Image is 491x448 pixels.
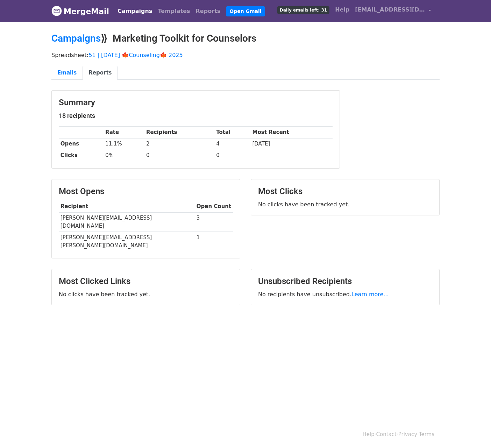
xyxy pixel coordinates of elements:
[355,6,425,14] span: [EMAIL_ADDRESS][DOMAIN_NAME]
[363,431,375,438] a: Help
[59,138,104,150] th: Opens
[59,232,195,251] td: [PERSON_NAME][EMAIL_ADDRESS][PERSON_NAME][DOMAIN_NAME]
[144,138,214,150] td: 2
[214,138,250,150] td: 4
[88,52,183,58] a: 51 | [DATE] 🍁Counseling🍁 2025
[398,431,417,438] a: Privacy
[59,291,233,298] p: No clicks have been tracked yet.
[104,150,144,161] td: 0%
[59,98,333,108] h3: Summary
[258,276,432,286] h3: Unsubscribed Recipients
[59,186,233,197] h3: Most Opens
[277,6,329,14] span: Daily emails left: 31
[83,66,118,80] a: Reports
[104,127,144,138] th: Rate
[59,201,195,212] th: Recipient
[195,232,233,251] td: 1
[59,150,104,161] th: Clicks
[352,3,434,19] a: [EMAIL_ADDRESS][DOMAIN_NAME]
[51,33,440,44] h2: ⟫ Marketing Toolkit for Counselors
[214,150,250,161] td: 0
[214,127,250,138] th: Total
[51,66,83,80] a: Emails
[51,6,62,16] img: MergeMail logo
[258,201,432,208] p: No clicks have been tracked yet.
[376,431,397,438] a: Contact
[195,201,233,212] th: Open Count
[195,212,233,232] td: 3
[456,414,491,448] iframe: Chat Widget
[155,4,193,18] a: Templates
[258,291,432,298] p: No recipients have unsubscribed.
[51,51,440,59] p: Spreadsheet:
[251,138,333,150] td: [DATE]
[251,127,333,138] th: Most Recent
[332,3,352,17] a: Help
[351,291,389,298] a: Learn more...
[144,127,214,138] th: Recipients
[59,212,195,232] td: [PERSON_NAME][EMAIL_ADDRESS][DOMAIN_NAME]
[226,6,265,16] a: Open Gmail
[193,4,223,18] a: Reports
[104,138,144,150] td: 11.1%
[51,33,101,44] a: Campaigns
[275,3,332,17] a: Daily emails left: 31
[419,431,434,438] a: Terms
[115,4,155,18] a: Campaigns
[59,276,233,286] h3: Most Clicked Links
[59,112,333,120] h5: 18 recipients
[144,150,214,161] td: 0
[258,186,432,197] h3: Most Clicks
[51,4,109,19] a: MergeMail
